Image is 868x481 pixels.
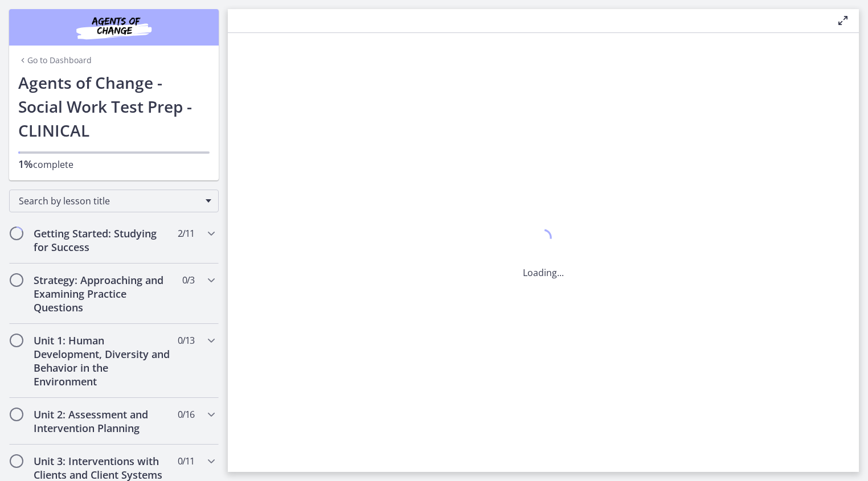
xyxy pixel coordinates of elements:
[34,227,173,254] h2: Getting Started: Studying for Success
[34,273,173,314] h2: Strategy: Approaching and Examining Practice Questions
[18,55,92,66] a: Go to Dashboard
[523,226,564,252] div: 1
[178,454,194,468] span: 0 / 11
[18,71,210,142] h1: Agents of Change - Social Work Test Prep - CLINICAL
[34,334,173,388] h2: Unit 1: Human Development, Diversity and Behavior in the Environment
[18,157,33,171] span: 1%
[9,190,219,212] div: Search by lesson title
[523,266,564,279] p: Loading...
[182,273,194,287] span: 0 / 3
[46,14,182,41] img: Agents of Change
[34,408,173,435] h2: Unit 2: Assessment and Intervention Planning
[19,195,200,207] span: Search by lesson title
[178,227,194,240] span: 2 / 11
[18,157,210,171] p: complete
[178,334,194,347] span: 0 / 13
[178,408,194,421] span: 0 / 16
